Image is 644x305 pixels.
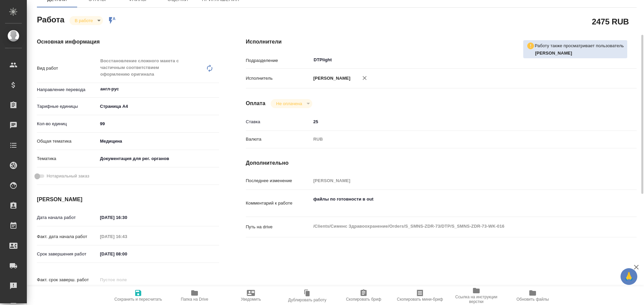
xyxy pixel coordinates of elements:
input: ✎ Введи что-нибудь [98,249,156,259]
input: Пустое поле [311,176,604,185]
input: Пустое поле [98,232,156,241]
button: Обновить файлы [504,286,561,305]
div: В работе [271,99,312,108]
h4: Основная информация [37,38,219,46]
textarea: /Clients/Сименс Здравоохранение/Orders/S_SMNS-ZDR-73/DTP/S_SMNS-ZDR-73-WK-016 [311,221,604,232]
p: Валюта [246,136,311,143]
p: Факт. срок заверш. работ [37,277,98,283]
h4: [PERSON_NAME] [37,196,219,204]
button: В работе [73,18,95,23]
input: ✎ Введи что-нибудь [311,117,604,127]
h2: 2475 RUB [592,16,629,27]
span: Скопировать мини-бриф [397,297,443,302]
span: Нотариальный заказ [47,173,89,179]
p: Кол-во единиц [37,121,98,127]
p: Исполнитель [246,75,311,82]
button: Скопировать бриф [335,286,392,305]
button: Уведомить [223,286,279,305]
p: Гузов Марк [535,50,624,57]
p: Подразделение [246,57,311,64]
p: Тематика [37,155,98,162]
div: В работе [69,16,103,25]
h4: Исполнители [246,38,637,46]
span: Уведомить [241,297,261,302]
p: Срок завершения работ [37,251,98,257]
input: ✎ Введи что-нибудь [98,213,156,222]
p: Вид работ [37,65,98,72]
h4: Оплата [246,99,266,107]
b: [PERSON_NAME] [535,51,572,56]
span: Сохранить и пересчитать [114,297,162,302]
button: Скопировать мини-бриф [392,286,448,305]
button: Дублировать работу [279,286,335,305]
p: [PERSON_NAME] [311,75,351,82]
button: 🙏 [621,268,637,285]
span: Скопировать бриф [346,297,381,302]
span: Дублировать работу [288,298,326,302]
span: Ссылка на инструкции верстки [452,295,500,304]
div: Медицина [98,136,219,147]
p: Работу также просматривает пользователь [535,43,624,49]
button: Не оплачена [274,101,304,106]
button: Удалить исполнителя [357,71,372,85]
p: Ставка [246,119,311,125]
span: Обновить файлы [517,297,549,302]
div: Документация для рег. органов [98,153,219,164]
span: 🙏 [623,270,635,284]
button: Open [600,59,602,61]
div: Страница А4 [98,101,219,112]
h2: Работа [37,13,64,25]
button: Сохранить и пересчитать [110,286,166,305]
h4: Дополнительно [246,159,637,167]
p: Комментарий к работе [246,200,311,207]
input: ✎ Введи что-нибудь [98,119,219,129]
button: Папка на Drive [166,286,223,305]
p: Путь на drive [246,224,311,230]
button: Ссылка на инструкции верстки [448,286,504,305]
p: Общая тематика [37,138,98,145]
textarea: файлы по готовности в out [311,194,604,212]
p: Дата начала работ [37,214,98,221]
p: Тарифные единицы [37,103,98,110]
div: RUB [311,134,604,145]
button: Open [215,88,217,90]
p: Направление перевода [37,86,98,93]
span: Папка на Drive [181,297,208,302]
p: Последнее изменение [246,177,311,184]
input: Пустое поле [98,275,156,285]
p: Факт. дата начала работ [37,233,98,240]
